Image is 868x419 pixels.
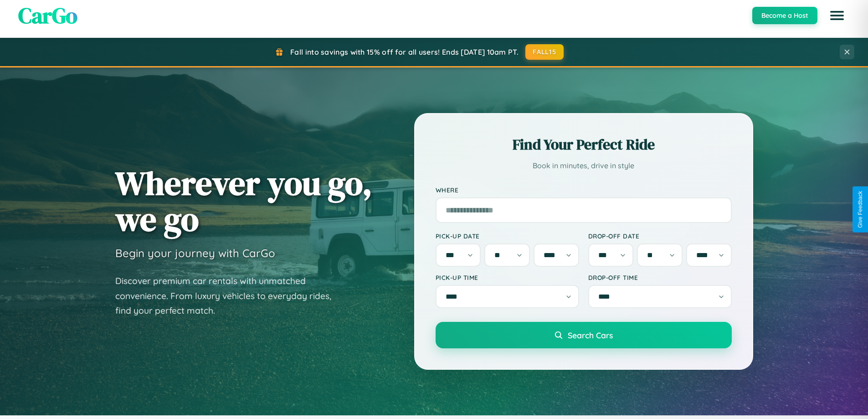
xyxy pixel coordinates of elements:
p: Discover premium car rentals with unmatched convenience. From luxury vehicles to everyday rides, ... [115,274,343,318]
h3: Begin your journey with CarGo [115,246,275,260]
button: Search Cars [436,322,732,348]
span: Fall into savings with 15% off for all users! Ends [DATE] 10am PT. [290,47,519,57]
label: Drop-off Time [588,274,732,281]
span: Search Cars [568,330,613,340]
label: Where [436,186,732,194]
button: FALL15 [525,44,564,60]
label: Pick-up Date [436,232,579,240]
span: CarGo [18,0,77,31]
div: Give Feedback [857,191,863,228]
button: Become a Host [752,7,817,24]
p: Book in minutes, drive in style [436,159,732,172]
label: Drop-off Date [588,232,732,240]
button: Open menu [824,3,850,28]
h1: Wherever you go, we go [115,165,372,237]
label: Pick-up Time [436,274,579,281]
h2: Find Your Perfect Ride [436,134,732,155]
